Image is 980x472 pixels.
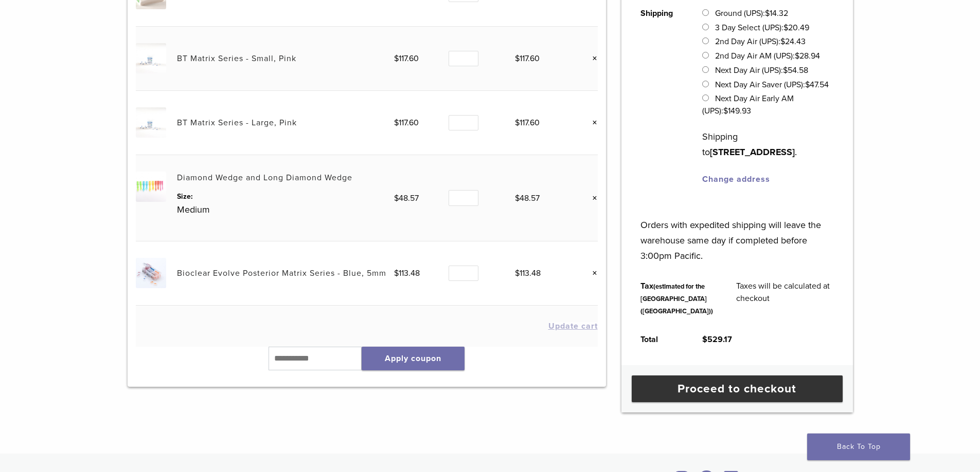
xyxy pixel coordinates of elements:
a: Change address [702,174,770,184]
p: Medium [177,202,395,217]
span: $ [780,36,785,47]
strong: [STREET_ADDRESS] [710,146,795,158]
bdi: 20.49 [783,23,809,33]
a: BT Matrix Series - Large, Pink [177,118,297,128]
bdi: 113.48 [515,268,541,278]
button: Apply coupon [362,347,465,370]
label: Next Day Air Early AM (UPS): [702,93,793,116]
span: $ [515,268,520,278]
td: Taxes will be calculated at checkout [725,272,845,325]
span: $ [394,193,399,203]
bdi: 117.60 [394,53,419,64]
span: $ [515,193,520,203]
span: $ [394,53,399,64]
p: Shipping to . [702,129,833,160]
small: (estimated for the [GEOGRAPHIC_DATA] ([GEOGRAPHIC_DATA])) [640,282,713,315]
span: $ [783,23,788,33]
label: Ground (UPS): [715,8,788,18]
label: 3 Day Select (UPS): [715,23,809,33]
bdi: 117.60 [515,53,540,64]
bdi: 28.94 [795,51,820,61]
bdi: 529.17 [702,334,732,345]
th: Tax [629,272,725,325]
span: $ [765,8,770,18]
a: Remove this item [584,52,598,65]
bdi: 149.93 [723,106,751,116]
span: $ [805,80,810,90]
bdi: 48.57 [394,193,419,203]
label: 2nd Day Air AM (UPS): [715,51,820,61]
bdi: 24.43 [780,36,806,47]
a: Remove this item [584,116,598,129]
span: $ [394,118,399,128]
a: Remove this item [584,192,598,205]
label: 2nd Day Air (UPS): [715,36,806,47]
span: $ [783,65,788,75]
a: Bioclear Evolve Posterior Matrix Series - Blue, 5mm [177,268,386,278]
button: Update cart [548,322,598,330]
span: $ [795,51,799,61]
label: Next Day Air (UPS): [715,65,808,75]
bdi: 47.54 [805,80,829,90]
a: Back To Top [807,433,910,460]
span: $ [394,268,399,278]
img: Diamond Wedge and Long Diamond Wedge [136,172,166,202]
bdi: 113.48 [394,268,420,278]
p: Orders with expedited shipping will leave the warehouse same day if completed before 3:00pm Pacific. [640,202,833,263]
th: Total [629,325,691,354]
bdi: 54.58 [783,65,808,75]
span: $ [515,118,520,128]
bdi: 48.57 [515,193,540,203]
bdi: 117.60 [515,118,540,128]
label: Next Day Air Saver (UPS): [715,80,829,90]
span: $ [702,334,707,345]
a: Remove this item [584,267,598,280]
span: $ [515,53,520,64]
img: BT Matrix Series - Large, Pink [136,107,166,138]
bdi: 14.32 [765,8,788,18]
dt: Size: [177,191,395,202]
a: BT Matrix Series - Small, Pink [177,53,296,64]
span: $ [723,106,728,116]
img: BT Matrix Series - Small, Pink [136,43,166,73]
a: Proceed to checkout [632,375,843,402]
img: Bioclear Evolve Posterior Matrix Series - Blue, 5mm [136,258,166,288]
bdi: 117.60 [394,118,419,128]
a: Diamond Wedge and Long Diamond Wedge [177,173,352,183]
